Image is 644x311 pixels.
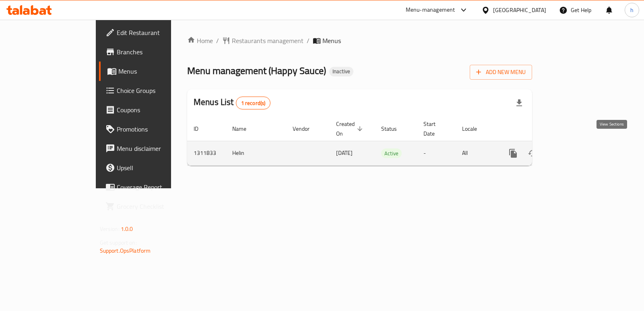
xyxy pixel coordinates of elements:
span: 1 record(s) [236,99,270,107]
div: Inactive [329,67,353,76]
span: Menu management ( Happy Sauce ) [187,62,326,80]
a: Support.OpsPlatform [100,245,151,256]
li: / [216,36,219,45]
span: Inactive [329,68,353,75]
th: Actions [497,117,587,141]
span: Coverage Report [117,182,197,192]
a: Menu disclaimer [99,139,203,158]
span: Menus [118,66,197,76]
button: Add New Menu [470,65,532,80]
span: Vendor [293,124,320,134]
span: Created On [336,119,365,138]
button: more [504,144,523,163]
div: Export file [510,93,529,113]
span: [DATE] [336,148,353,158]
a: Promotions [99,119,203,139]
span: Version: [100,224,120,234]
a: Coupons [99,100,203,119]
a: Edit Restaurant [99,23,203,42]
span: Add New Menu [476,67,526,77]
h2: Menus List [194,96,270,109]
td: 1311833 [187,141,226,165]
span: Restaurants management [232,36,303,45]
div: Total records count [236,97,271,109]
span: Status [381,124,407,134]
a: Choice Groups [99,81,203,100]
span: Branches [117,47,197,57]
span: h [630,6,634,14]
div: [GEOGRAPHIC_DATA] [493,6,546,14]
div: Menu-management [406,5,455,15]
span: Menu disclaimer [117,144,197,153]
span: 1.0.0 [121,224,133,234]
span: Start Date [423,119,446,138]
span: Promotions [117,124,197,134]
span: Edit Restaurant [117,28,197,37]
span: Menus [322,36,341,45]
span: ID [194,124,209,134]
td: - [417,141,456,165]
span: Name [232,124,257,134]
a: Coverage Report [99,177,203,197]
span: Locale [462,124,487,134]
a: Grocery Checklist [99,197,203,216]
span: Get support on: [100,237,137,248]
a: Branches [99,42,203,62]
a: Menus [99,62,203,81]
span: Coupons [117,105,197,115]
table: enhanced table [187,117,587,166]
span: Upsell [117,163,197,173]
span: Active [381,149,402,158]
span: Choice Groups [117,86,197,95]
td: All [456,141,497,165]
span: Grocery Checklist [117,202,197,211]
td: Helin [226,141,286,165]
button: Change Status [523,144,542,163]
a: Upsell [99,158,203,177]
li: / [307,36,310,45]
a: Restaurants management [222,36,303,45]
nav: breadcrumb [187,36,532,45]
